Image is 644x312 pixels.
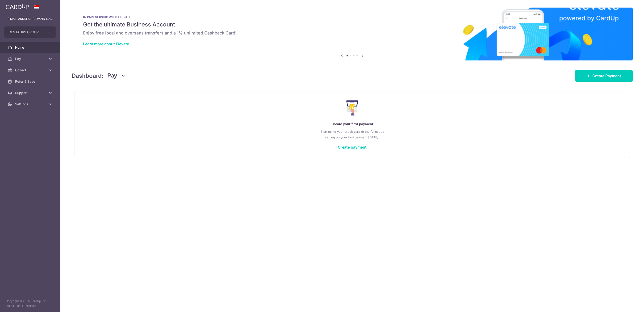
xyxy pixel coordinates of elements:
p: [EMAIL_ADDRESS][DOMAIN_NAME] [8,17,53,21]
a: Learn more about Elevate [83,42,129,46]
span: Settings [15,102,46,107]
span: Create Payment [592,73,621,79]
p: Create your first payment [84,121,620,127]
span: Pay [107,71,117,80]
button: Pay [107,71,125,80]
a: Create payment [338,145,367,150]
img: CardUp [6,4,29,9]
span: CENTAURS GROUP PRIVATE LIMITED [8,30,43,34]
a: Create Payment [575,70,633,82]
button: CENTAURS GROUP PRIVATE LIMITED [4,26,56,38]
h5: Get the ultimate Business Account [83,21,621,28]
span: Refer & Save [15,79,46,84]
span: Collect [15,68,46,73]
h6: Enjoy free local and overseas transfers and a 1% unlimited Cashback Card! [83,30,621,36]
span: Pay [15,56,46,61]
img: Renovation banner [72,8,633,60]
img: Make Payment [346,100,358,115]
span: Support [15,90,46,95]
span: Home [15,45,46,50]
p: IN PARTNERSHIP WITH ELEVATE [83,15,621,19]
p: Start using your credit card to the fullest by setting up your first payment [DATE]! [84,129,620,140]
h4: Dashboard: [72,72,104,80]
